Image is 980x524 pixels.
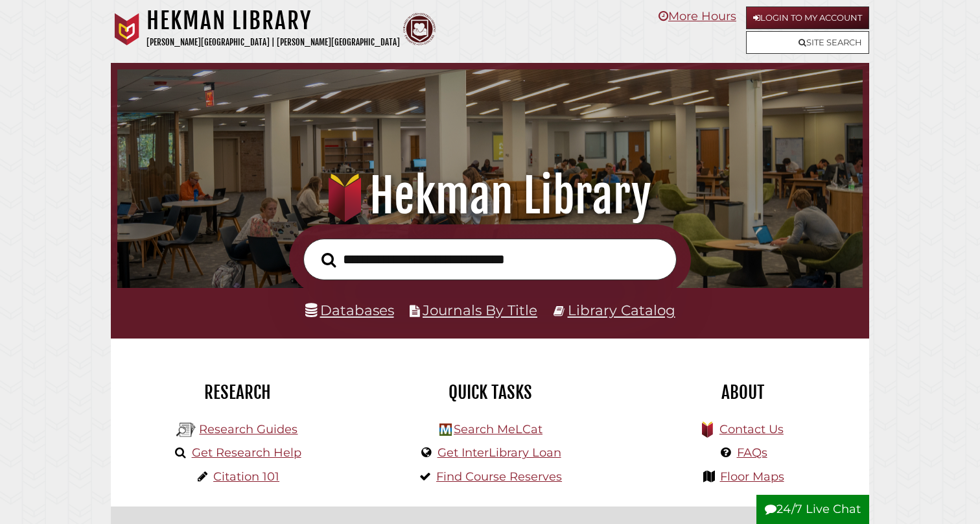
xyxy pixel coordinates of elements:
[437,446,561,460] a: Get InterLibrary Loan
[568,302,675,318] a: Library Catalog
[146,35,400,50] p: [PERSON_NAME][GEOGRAPHIC_DATA] | [PERSON_NAME][GEOGRAPHIC_DATA]
[719,422,784,436] a: Contact Us
[439,423,452,436] img: Hekman Library Logo
[305,302,394,318] a: Databases
[146,6,400,35] h1: Hekman Library
[720,470,784,484] a: Floor Maps
[176,420,196,440] img: Hekman Library Logo
[746,6,869,29] a: Login to My Account
[121,381,354,403] h2: Research
[737,446,767,460] a: FAQs
[403,13,436,45] img: Calvin Theological Seminary
[423,302,537,318] a: Journals By Title
[132,167,848,224] h1: Hekman Library
[454,422,542,436] a: Search MeLCat
[199,422,297,436] a: Research Guides
[192,446,301,460] a: Get Research Help
[626,381,859,403] h2: About
[111,13,143,45] img: Calvin University
[746,31,869,54] a: Site Search
[213,470,279,484] a: Citation 101
[315,249,342,272] button: Search
[321,252,336,267] i: Search
[436,470,562,484] a: Find Course Reserves
[659,9,736,23] a: More Hours
[373,381,607,403] h2: Quick Tasks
